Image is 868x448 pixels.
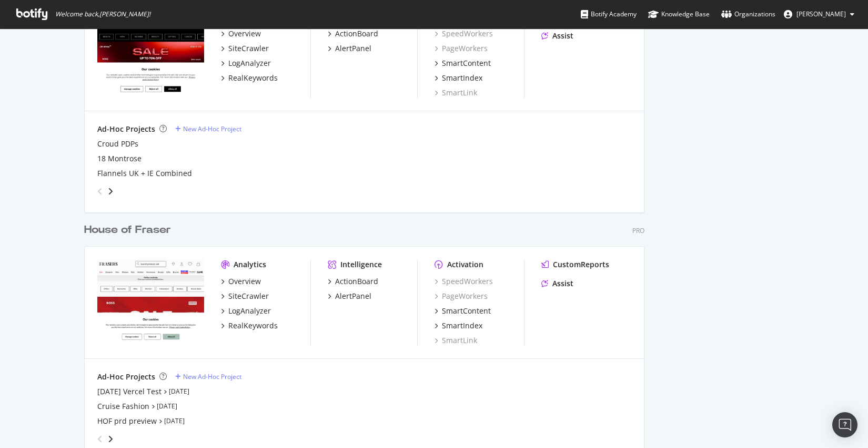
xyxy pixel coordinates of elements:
[328,276,378,287] a: ActionBoard
[228,276,261,287] div: Overview
[552,278,573,289] div: Assist
[228,58,271,69] div: LogAnalyzer
[228,43,269,54] div: SiteCrawler
[435,276,493,287] a: SpeedWorkers
[97,416,157,426] a: HOF prd preview
[221,320,278,331] a: RealKeywords
[435,43,488,54] a: PageWorkers
[228,73,278,83] div: RealKeywords
[442,73,482,83] div: SmartIndex
[169,387,189,396] a: [DATE]
[721,9,775,20] div: Organizations
[107,186,114,197] div: angle-right
[796,9,846,18] span: Amelie Thomas
[183,372,241,381] div: New Ad-Hoc Project
[107,434,114,444] div: angle-right
[335,276,378,287] div: ActionBoard
[97,386,162,397] a: [DATE] Vercel Test
[553,259,609,270] div: CustomReports
[442,306,491,316] div: SmartContent
[175,124,241,133] a: New Ad-Hoc Project
[228,320,278,331] div: RealKeywords
[84,222,175,238] a: House of Fraser
[335,28,378,39] div: ActionBoard
[97,372,155,382] div: Ad-Hoc Projects
[97,12,204,97] img: flannels.com
[435,335,477,346] a: SmartLink
[435,291,488,301] a: PageWorkers
[234,259,266,270] div: Analytics
[221,43,269,54] a: SiteCrawler
[221,73,278,83] a: RealKeywords
[442,320,482,331] div: SmartIndex
[97,259,204,345] img: houseoffraser.co.uk
[157,402,177,411] a: [DATE]
[328,291,371,301] a: AlertPanel
[335,291,371,301] div: AlertPanel
[228,306,271,316] div: LogAnalyzer
[632,226,644,235] div: Pro
[832,412,857,437] div: Open Intercom Messenger
[97,168,192,179] a: Flannels UK + IE Combined
[328,28,378,39] a: ActionBoard
[435,306,491,316] a: SmartContent
[97,401,149,412] a: Cruise Fashion
[442,58,491,69] div: SmartContent
[228,28,261,39] div: Overview
[447,259,483,270] div: Activation
[435,28,493,39] a: SpeedWorkers
[328,43,371,54] a: AlertPanel
[97,124,155,134] div: Ad-Hoc Projects
[340,259,382,270] div: Intelligence
[221,58,271,69] a: LogAnalyzer
[541,278,573,289] a: Assist
[55,10,150,18] span: Welcome back, [PERSON_NAME] !
[775,6,863,23] button: [PERSON_NAME]
[183,124,241,133] div: New Ad-Hoc Project
[93,431,107,447] div: angle-left
[97,139,138,149] a: Croud PDPs
[435,320,482,331] a: SmartIndex
[541,31,573,41] a: Assist
[93,183,107,200] div: angle-left
[335,43,371,54] div: AlertPanel
[97,153,142,164] a: 18 Montrose
[164,416,185,425] a: [DATE]
[84,222,171,238] div: House of Fraser
[552,31,573,41] div: Assist
[541,259,609,270] a: CustomReports
[435,87,477,98] a: SmartLink
[221,28,261,39] a: Overview
[175,372,241,381] a: New Ad-Hoc Project
[221,306,271,316] a: LogAnalyzer
[581,9,637,20] div: Botify Academy
[435,73,482,83] a: SmartIndex
[221,291,269,301] a: SiteCrawler
[648,9,710,20] div: Knowledge Base
[221,276,261,287] a: Overview
[228,291,269,301] div: SiteCrawler
[435,58,491,69] a: SmartContent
